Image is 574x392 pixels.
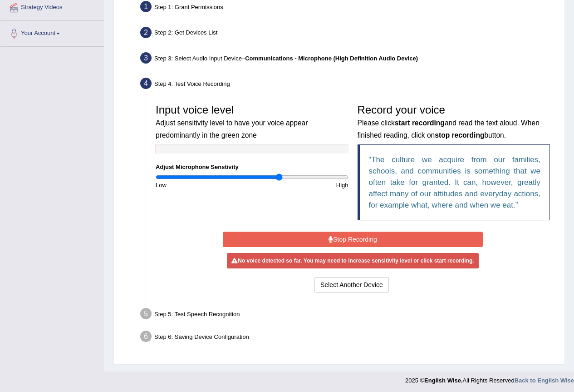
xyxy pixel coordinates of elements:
small: Please click and read the text aloud. When finished reading, click on button. [358,119,540,139]
div: Low [151,181,252,189]
label: Adjust Microphone Senstivity [156,163,239,171]
a: Back to English Wise [515,377,574,384]
b: start recording [395,119,445,127]
span: – [242,55,418,62]
button: Stop Recording [223,232,483,247]
div: Step 2: Get Devices List [136,24,560,44]
small: Adjust sensitivity level to have your voice appear predominantly in the green zone [156,119,308,139]
a: Your Account [0,21,104,44]
b: stop recording [435,131,484,139]
div: High [252,181,353,189]
h3: Record your voice [358,104,550,140]
h3: Input voice level [156,104,348,140]
button: Select Another Device [314,277,389,293]
div: Step 6: Saving Device Configuration [136,328,560,348]
div: Step 5: Test Speech Recognition [136,305,560,325]
q: The culture we acquire from our families, schools, and communities is something that we often tak... [369,155,541,209]
div: Step 4: Test Voice Recording [136,75,560,95]
div: No voice detected so far. You may need to increase sensitivity level or click start recording. [227,253,478,268]
strong: English Wise. [424,377,462,384]
div: 2025 © All Rights Reserved [405,372,574,385]
div: Step 3: Select Audio Input Device [136,50,560,69]
b: Communications - Microphone (High Definition Audio Device) [245,55,418,62]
